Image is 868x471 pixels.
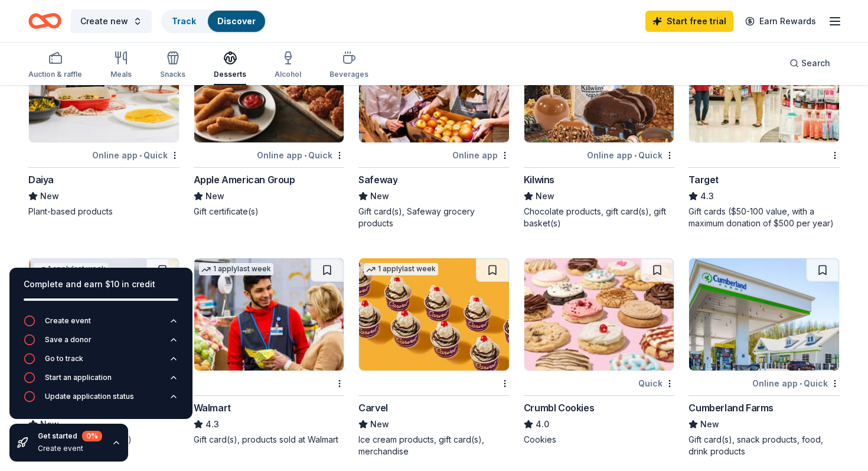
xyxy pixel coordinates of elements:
div: Save a donor [45,335,92,345]
span: 4.3 [700,189,714,203]
img: Image for Walmart [194,258,344,371]
div: 1 apply last week [199,263,273,275]
a: Image for Menchie's Frozen Yogurt1 applylast week[PERSON_NAME]'s Frozen YogurtNewFrozen yogurt, g... [28,258,180,446]
div: Gift card(s), Safeway grocery products [358,206,510,229]
button: Auction & raffle [28,46,82,85]
span: • [304,151,306,160]
div: Gift card(s), snack products, food, drink products [688,434,840,457]
div: Gift certificate(s) [194,206,345,217]
a: Earn Rewards [738,11,823,32]
div: Snacks [160,70,185,79]
div: Target [688,173,719,187]
span: 4.0 [536,417,549,431]
div: Start an application [45,373,112,382]
div: Desserts [214,70,246,79]
div: Online app [452,148,510,163]
div: Carvel [358,401,388,415]
span: • [634,151,637,160]
a: Image for Target3 applieslast weekTarget4.3Gift cards ($50-100 value, with a maximum donation of ... [688,30,840,229]
div: Apple American Group [194,173,295,187]
div: Crumbl Cookies [524,401,594,415]
a: Image for Cumberland FarmsOnline app•QuickCumberland FarmsNewGift card(s), snack products, food, ... [688,258,840,457]
div: 1 apply last week [364,263,438,275]
button: Start an application [24,372,178,391]
div: Create event [45,316,91,326]
button: Beverages [329,46,368,85]
span: 4.3 [205,417,219,431]
a: Image for Walmart1 applylast weekWalmart4.3Gift card(s), products sold at Walmart [194,258,345,446]
div: Complete and earn $10 in credit [24,277,178,291]
div: Safeway [358,173,397,187]
img: Image for Crumbl Cookies [524,258,674,371]
div: Auction & raffle [28,70,82,79]
img: Image for Apple American Group [194,30,344,142]
button: Desserts [214,46,246,85]
div: Alcohol [275,70,301,79]
img: Image for Cumberland Farms [689,258,839,371]
a: Image for Carvel1 applylast weekCarvelNewIce cream products, gift card(s), merchandise [358,258,510,457]
a: Image for Apple American GroupOnline app•QuickApple American GroupNewGift certificate(s) [194,30,345,217]
a: Track [172,16,196,26]
div: Meals [110,70,132,79]
a: Discover [217,16,256,26]
div: Kilwins [524,173,554,187]
span: New [370,189,389,203]
a: Image for Kilwins4 applieslast weekOnline app•QuickKilwinsNewChocolate products, gift card(s), gi... [524,30,675,229]
div: Online app Quick [587,148,674,163]
div: Chocolate products, gift card(s), gift basket(s) [524,206,675,229]
a: Home [28,7,61,35]
div: Daiya [28,173,54,187]
span: New [370,417,389,431]
span: New [205,189,224,203]
div: Go to track [45,354,83,363]
img: Image for Carvel [359,258,509,371]
div: Create event [38,444,102,453]
button: Create event [24,315,178,334]
div: Update application status [45,392,134,401]
div: Quick [638,376,674,391]
span: Create new [80,14,128,28]
img: Image for Kilwins [524,30,674,142]
div: Online app Quick [752,376,840,391]
span: • [139,151,142,160]
a: Image for Safeway2 applieslast weekOnline appSafewayNewGift card(s), Safeway grocery products [358,30,510,229]
div: 0 % [82,431,102,441]
span: New [40,189,59,203]
div: Gift cards ($50-100 value, with a maximum donation of $500 per year) [688,206,840,229]
span: New [536,189,554,203]
div: Online app Quick [92,148,180,163]
div: Plant-based products [28,206,180,217]
a: Image for Daiya1 applylast weekOnline app•QuickDaiyaNewPlant-based products [28,30,180,217]
img: Image for Safeway [359,30,509,142]
span: • [800,379,802,388]
button: Search [780,51,840,75]
img: Image for Target [689,30,839,142]
div: Beverages [329,70,368,79]
button: Alcohol [275,46,301,85]
button: Go to track [24,353,178,372]
img: Image for Daiya [29,30,179,142]
div: Cumberland Farms [688,401,774,415]
a: Image for Crumbl CookiesQuickCrumbl Cookies4.0Cookies [524,258,675,446]
a: Start free trial [645,11,733,32]
button: Save a donor [24,334,178,353]
button: Create new [71,9,152,33]
div: Get started [38,431,102,441]
span: Search [801,56,830,70]
span: New [700,417,719,431]
button: Update application status [24,391,178,410]
button: Snacks [160,46,185,85]
div: Gift card(s), products sold at Walmart [194,434,345,446]
button: TrackDiscover [161,9,266,33]
div: Ice cream products, gift card(s), merchandise [358,434,510,457]
div: Online app Quick [257,148,344,163]
button: Meals [110,46,132,85]
div: Walmart [194,401,231,415]
div: Cookies [524,434,675,446]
